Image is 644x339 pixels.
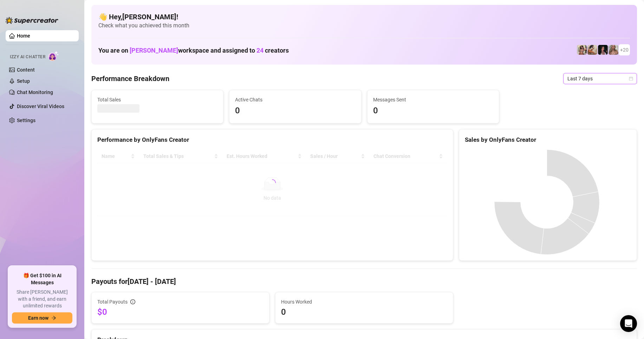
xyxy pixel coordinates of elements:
[12,289,72,310] span: Share [PERSON_NAME] with a friend, and earn unlimited rewards
[629,77,633,81] span: calendar
[465,135,631,145] div: Sales by OnlyFans Creator
[598,45,608,55] img: Baby (@babyyyybellaa)
[17,67,35,73] a: Content
[577,45,587,55] img: Avry (@avryjennervip)
[281,306,447,318] span: 0
[267,178,277,188] span: loading
[373,104,493,118] span: 0
[256,47,264,54] span: 24
[97,298,128,306] span: Total Payouts
[17,104,64,109] a: Discover Viral Videos
[6,17,58,24] img: logo-BBDzfeDw.svg
[48,51,59,61] img: AI Chatter
[98,12,630,22] h4: 👋 Hey, [PERSON_NAME] !
[620,315,637,332] div: Open Intercom Messenger
[98,47,289,54] h1: You are on workspace and assigned to creators
[130,299,135,304] span: info-circle
[567,73,633,84] span: Last 7 days
[281,298,447,306] span: Hours Worked
[17,118,35,123] a: Settings
[609,45,618,55] img: Kenzie (@dmaxkenz)
[91,74,169,84] h4: Performance Breakdown
[235,104,355,118] span: 0
[28,315,48,321] span: Earn now
[587,45,597,55] img: Kayla (@kaylathaylababy)
[130,47,178,54] span: [PERSON_NAME]
[235,96,355,104] span: Active Chats
[373,96,493,104] span: Messages Sent
[620,46,629,54] span: + 20
[12,312,72,324] button: Earn nowarrow-right
[17,78,30,84] a: Setup
[17,33,30,39] a: Home
[91,277,637,286] h4: Payouts for [DATE] - [DATE]
[17,89,53,95] a: Chat Monitoring
[97,96,217,104] span: Total Sales
[97,306,264,318] span: $0
[51,315,56,320] span: arrow-right
[98,22,630,29] span: Check what you achieved this month
[97,135,447,145] div: Performance by OnlyFans Creator
[10,54,45,60] span: Izzy AI Chatter
[12,272,72,286] span: 🎁 Get $100 in AI Messages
